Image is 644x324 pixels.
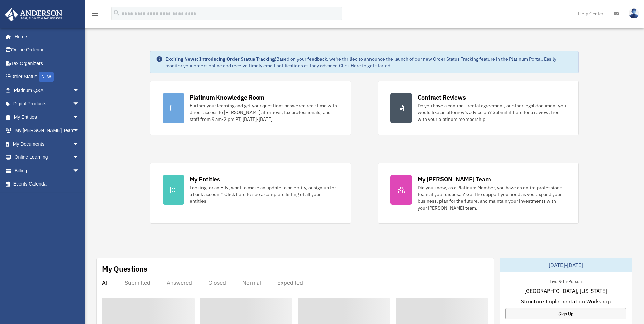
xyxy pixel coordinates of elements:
[5,70,90,84] a: Order StatusNEW
[5,43,90,57] a: Online Ordering
[5,137,90,151] a: My Documentsarrow_drop_down
[5,151,90,164] a: Online Learningarrow_drop_down
[5,30,86,43] a: Home
[165,56,276,62] strong: Exciting News: Introducing Order Status Tracking!
[3,8,64,21] img: Anderson Advisors Platinum Portal
[125,279,150,286] div: Submitted
[190,102,338,123] div: Further your learning and get your questions answered real-time with direct access to [PERSON_NAM...
[418,93,466,102] div: Contract Reviews
[208,279,226,286] div: Closed
[113,9,120,17] i: search
[418,175,491,183] div: My [PERSON_NAME] Team
[73,137,86,151] span: arrow_drop_down
[339,63,392,69] a: Click Here to get started!
[73,110,86,124] span: arrow_drop_down
[91,12,99,18] a: menu
[500,258,632,272] div: [DATE]-[DATE]
[190,93,265,102] div: Platinum Knowledge Room
[190,175,220,183] div: My Entities
[150,163,351,224] a: My Entities Looking for an EIN, want to make an update to an entity, or sign up for a bank accoun...
[73,164,86,178] span: arrow_drop_down
[150,81,351,135] a: Platinum Knowledge Room Further your learning and get your questions answered real-time with dire...
[73,84,86,98] span: arrow_drop_down
[102,279,109,286] div: All
[505,308,626,319] a: Sign Up
[242,279,261,286] div: Normal
[190,184,338,204] div: Looking for an EIN, want to make an update to an entity, or sign up for a bank account? Click her...
[167,279,192,286] div: Answered
[102,264,147,274] div: My Questions
[521,297,611,305] span: Structure Implementation Workshop
[544,277,587,284] div: Live & In-Person
[39,72,54,82] div: NEW
[91,9,99,18] i: menu
[73,151,86,165] span: arrow_drop_down
[5,97,90,111] a: Digital Productsarrow_drop_down
[524,287,607,295] span: [GEOGRAPHIC_DATA], [US_STATE]
[5,177,90,191] a: Events Calendar
[5,84,90,97] a: Platinum Q&Aarrow_drop_down
[418,184,566,211] div: Did you know, as a Platinum Member, you have an entire professional team at your disposal? Get th...
[629,8,639,18] img: User Pic
[277,279,303,286] div: Expedited
[5,164,90,177] a: Billingarrow_drop_down
[5,124,90,137] a: My [PERSON_NAME] Teamarrow_drop_down
[165,56,573,69] div: Based on your feedback, we're thrilled to announce the launch of our new Order Status Tracking fe...
[73,97,86,111] span: arrow_drop_down
[378,81,579,135] a: Contract Reviews Do you have a contract, rental agreement, or other legal document you would like...
[5,57,90,70] a: Tax Organizers
[73,124,86,138] span: arrow_drop_down
[5,110,90,124] a: My Entitiesarrow_drop_down
[378,163,579,224] a: My [PERSON_NAME] Team Did you know, as a Platinum Member, you have an entire professional team at...
[418,102,566,123] div: Do you have a contract, rental agreement, or other legal document you would like an attorney's ad...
